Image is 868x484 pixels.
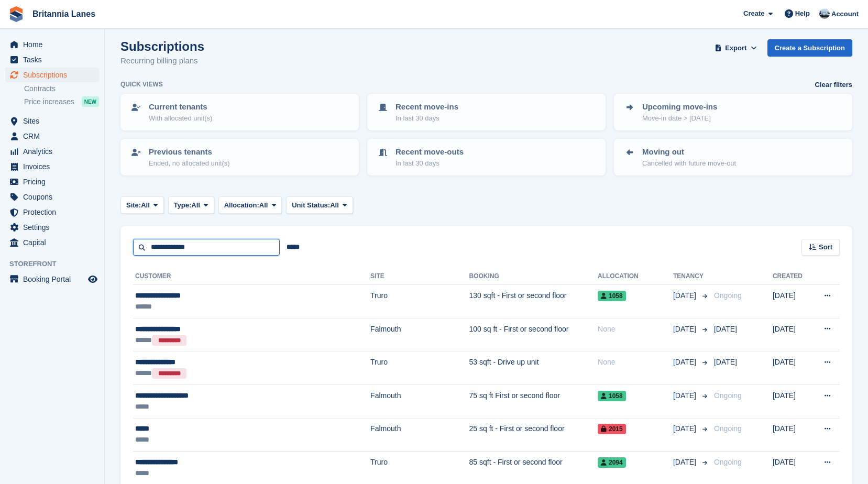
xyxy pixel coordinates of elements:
[24,84,99,94] a: Contracts
[149,113,212,124] p: With allocated unit(s)
[673,457,698,468] span: [DATE]
[5,129,99,144] a: menu
[714,325,737,333] span: [DATE]
[469,384,598,418] td: 75 sq ft First or second floor
[5,37,99,52] a: menu
[120,196,164,214] button: Site: All
[5,52,99,67] a: menu
[120,55,204,67] p: Recurring billing plans
[9,259,104,269] span: Storefront
[28,5,100,23] a: Britannia Lanes
[743,8,764,19] span: Create
[23,52,86,67] span: Tasks
[773,384,811,418] td: [DATE]
[598,357,673,368] div: None
[259,200,268,211] span: All
[330,200,339,211] span: All
[23,174,86,189] span: Pricing
[714,358,737,366] span: [DATE]
[469,351,598,385] td: 53 sqft - Drive up unit
[292,200,330,211] span: Unit Status:
[122,140,358,174] a: Previous tenants Ended, no allocated unit(s)
[370,318,469,351] td: Falmouth
[767,39,852,57] a: Create a Subscription
[368,95,605,129] a: Recent move-ins In last 30 days
[24,96,99,107] a: Price increases NEW
[174,200,192,211] span: Type:
[773,418,811,452] td: [DATE]
[120,39,204,53] h1: Subscriptions
[149,158,230,169] p: Ended, no allocated unit(s)
[615,95,851,129] a: Upcoming move-ins Move-in date > [DATE]
[395,158,464,169] p: In last 30 days
[469,285,598,318] td: 130 sqft - First or second floor
[714,458,742,466] span: Ongoing
[120,80,163,89] h6: Quick views
[370,268,469,285] th: Site
[469,318,598,351] td: 100 sq ft - First or second floor
[23,144,86,159] span: Analytics
[23,68,86,82] span: Subscriptions
[469,418,598,452] td: 25 sq ft - First or second floor
[224,200,259,211] span: Allocation:
[23,114,86,128] span: Sites
[815,80,852,90] a: Clear filters
[5,144,99,159] a: menu
[191,200,200,211] span: All
[773,318,811,351] td: [DATE]
[642,146,736,158] p: Moving out
[5,174,99,189] a: menu
[370,351,469,385] td: Truro
[168,196,214,214] button: Type: All
[773,268,811,285] th: Created
[673,423,698,434] span: [DATE]
[218,196,282,214] button: Allocation: All
[714,291,742,300] span: Ongoing
[714,391,742,400] span: Ongoing
[642,158,736,169] p: Cancelled with future move-out
[370,285,469,318] td: Truro
[370,418,469,452] td: Falmouth
[126,200,141,211] span: Site:
[286,196,353,214] button: Unit Status: All
[673,390,698,401] span: [DATE]
[86,273,99,285] a: Preview store
[714,424,742,433] span: Ongoing
[725,43,746,53] span: Export
[133,268,370,285] th: Customer
[5,235,99,250] a: menu
[23,37,86,52] span: Home
[23,129,86,144] span: CRM
[23,190,86,204] span: Coupons
[469,268,598,285] th: Booking
[713,39,759,57] button: Export
[149,101,212,113] p: Current tenants
[673,290,698,301] span: [DATE]
[5,190,99,204] a: menu
[23,272,86,287] span: Booking Portal
[831,9,859,19] span: Account
[5,272,99,287] a: menu
[368,140,605,174] a: Recent move-outs In last 30 days
[8,6,24,22] img: stora-icon-8386f47178a22dfd0bd8f6a31ec36ba5ce8667c1dd55bd0f319d3a0aa187defe.svg
[141,200,150,211] span: All
[23,220,86,235] span: Settings
[82,96,99,107] div: NEW
[23,235,86,250] span: Capital
[5,205,99,219] a: menu
[598,268,673,285] th: Allocation
[773,351,811,385] td: [DATE]
[5,114,99,128] a: menu
[395,113,458,124] p: In last 30 days
[819,242,832,252] span: Sort
[370,384,469,418] td: Falmouth
[149,146,230,158] p: Previous tenants
[598,424,626,434] span: 2015
[395,101,458,113] p: Recent move-ins
[819,8,830,19] img: John Millership
[5,220,99,235] a: menu
[673,357,698,368] span: [DATE]
[5,159,99,174] a: menu
[395,146,464,158] p: Recent move-outs
[642,113,717,124] p: Move-in date > [DATE]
